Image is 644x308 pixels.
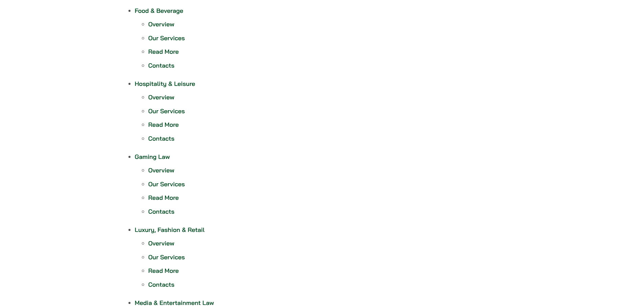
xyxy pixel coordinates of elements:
[148,135,174,142] a: Contacts
[135,7,184,15] a: Food & Beverage
[148,180,185,188] a: Our Services
[148,267,179,275] a: Read More
[148,34,185,42] a: Our Services
[148,166,174,174] a: Overview
[148,281,174,288] a: Contacts
[135,80,195,88] a: Hospitality & Leisure
[148,239,174,247] a: Overview
[148,194,179,202] a: Read More
[148,20,174,28] a: Overview
[148,121,179,128] a: Read More
[148,253,185,261] a: Our Services
[135,226,205,234] a: Luxury, Fashion & Retail
[148,208,174,215] a: Contacts
[148,48,179,55] a: Read More
[135,299,214,307] a: Media & Entertainment Law
[135,153,170,161] a: Gaming Law
[148,93,174,101] a: Overview
[148,107,185,115] a: Our Services
[148,62,174,69] a: Contacts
